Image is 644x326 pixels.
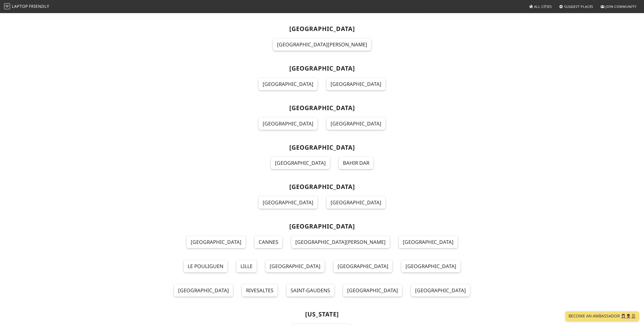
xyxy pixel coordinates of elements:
[399,236,458,248] a: [GEOGRAPHIC_DATA]
[12,4,28,9] span: Laptop
[598,2,638,11] a: Join Community
[327,78,385,90] a: [GEOGRAPHIC_DATA]
[159,183,485,190] h2: [GEOGRAPHIC_DATA]
[266,260,325,272] a: [GEOGRAPHIC_DATA]
[606,4,636,9] span: Join Community
[259,197,317,209] a: [GEOGRAPHIC_DATA]
[327,197,385,209] a: [GEOGRAPHIC_DATA]
[236,260,257,272] a: Lille
[343,284,402,297] a: [GEOGRAPHIC_DATA]
[564,4,593,9] span: Suggest Places
[159,223,485,230] h2: [GEOGRAPHIC_DATA]
[4,2,49,11] a: LaptopFriendly LaptopFriendly
[259,118,317,130] a: [GEOGRAPHIC_DATA]
[174,284,233,297] a: [GEOGRAPHIC_DATA]
[334,260,392,272] a: [GEOGRAPHIC_DATA]
[159,104,485,112] h2: [GEOGRAPHIC_DATA]
[401,260,460,272] a: [GEOGRAPHIC_DATA]
[159,144,485,151] h2: [GEOGRAPHIC_DATA]
[327,118,385,130] a: [GEOGRAPHIC_DATA]
[557,2,595,11] a: Suggest Places
[255,236,282,248] a: Cannes
[259,78,317,90] a: [GEOGRAPHIC_DATA]
[159,25,485,32] h2: [GEOGRAPHIC_DATA]
[159,65,485,72] h2: [GEOGRAPHIC_DATA]
[273,39,371,51] a: [GEOGRAPHIC_DATA][PERSON_NAME]
[271,157,330,169] a: [GEOGRAPHIC_DATA]
[287,284,334,297] a: Saint-Gaudens
[29,4,49,9] span: Friendly
[291,236,390,248] a: [GEOGRAPHIC_DATA][PERSON_NAME]
[187,236,246,248] a: [GEOGRAPHIC_DATA]
[411,284,470,297] a: [GEOGRAPHIC_DATA]
[242,284,277,297] a: Rivesaltes
[184,260,227,272] a: Le Pouliguen
[527,2,554,11] a: All Cities
[339,157,373,169] a: Bahir Dar
[4,3,10,9] img: LaptopFriendly
[159,311,485,318] h2: [US_STATE]
[534,4,552,9] span: All Cities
